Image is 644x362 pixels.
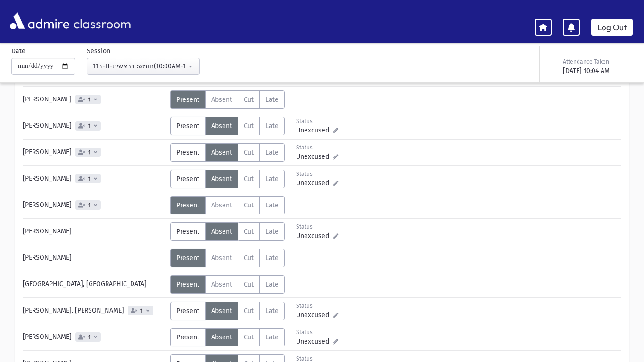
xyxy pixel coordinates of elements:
span: Absent [211,201,232,209]
span: Present [176,175,199,183]
span: Unexcused [296,310,333,320]
label: Session [87,46,110,56]
span: 1 [86,334,92,340]
span: Present [176,96,199,104]
span: Cut [244,228,254,236]
span: Absent [211,96,232,104]
span: Absent [211,228,232,236]
div: [PERSON_NAME] [18,117,170,135]
div: Status [296,222,338,231]
div: [PERSON_NAME] [18,143,170,162]
div: [PERSON_NAME] [18,222,170,241]
div: AttTypes [170,328,285,346]
div: Status [296,117,338,125]
span: Unexcused [296,152,333,162]
span: Late [265,307,279,315]
span: Cut [244,96,254,104]
span: Unexcused [296,231,333,241]
span: Cut [244,201,254,209]
a: Log Out [591,19,633,36]
span: Cut [244,280,254,288]
div: [PERSON_NAME], [PERSON_NAME] [18,302,170,320]
div: Status [296,170,338,178]
div: Attendance Taken [563,58,631,66]
div: AttTypes [170,117,285,135]
span: 1 [86,202,92,208]
span: Cut [244,148,254,156]
span: Absent [211,333,232,341]
div: [GEOGRAPHIC_DATA], [GEOGRAPHIC_DATA] [18,275,170,294]
img: AdmirePro [8,10,72,32]
div: AttTypes [170,170,285,188]
span: Cut [244,333,254,341]
div: [PERSON_NAME] [18,196,170,214]
span: Late [265,175,279,183]
div: [PERSON_NAME] [18,90,170,109]
span: Present [176,148,199,156]
div: AttTypes [170,90,285,109]
div: [PERSON_NAME] [18,170,170,188]
span: Cut [244,307,254,315]
div: AttTypes [170,143,285,162]
span: Late [265,254,279,262]
span: Absent [211,175,232,183]
span: Late [265,201,279,209]
div: Status [296,143,338,152]
span: classroom [72,8,131,33]
div: AttTypes [170,302,285,320]
span: Present [176,201,199,209]
div: AttTypes [170,222,285,241]
span: 1 [86,123,92,129]
div: AttTypes [170,196,285,214]
div: AttTypes [170,275,285,294]
div: AttTypes [170,249,285,267]
span: Present [176,254,199,262]
span: Cut [244,254,254,262]
span: Absent [211,122,232,130]
div: [PERSON_NAME] [18,249,170,267]
span: Unexcused [296,125,333,135]
span: Present [176,280,199,288]
div: [PERSON_NAME] [18,328,170,346]
span: Late [265,228,279,236]
span: Late [265,122,279,130]
span: Unexcused [296,178,333,188]
span: Absent [211,148,232,156]
span: 1 [139,308,145,314]
span: Cut [244,122,254,130]
span: Cut [244,175,254,183]
span: 1 [86,176,92,182]
span: Present [176,228,199,236]
span: 1 [86,149,92,156]
span: Absent [211,307,232,315]
span: Present [176,122,199,130]
div: Status [296,302,338,310]
div: [DATE] 10:04 AM [563,66,631,76]
span: Present [176,333,199,341]
span: Absent [211,280,232,288]
span: Late [265,96,279,104]
span: Late [265,148,279,156]
label: Date [11,46,25,56]
span: Present [176,307,199,315]
span: 1 [86,97,92,103]
span: Late [265,280,279,288]
button: 11ב-H-חומש: בראשית(10:00AM-10:40AM) [87,58,200,75]
span: Absent [211,254,232,262]
div: 11ב-H-חומש: בראשית(10:00AM-10:40AM) [93,61,186,71]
